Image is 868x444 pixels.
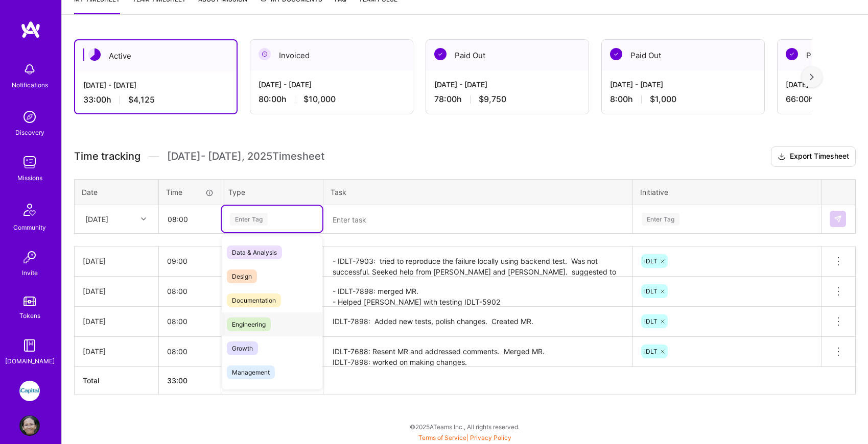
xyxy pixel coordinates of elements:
th: 33:00 [159,366,221,394]
span: iDLT [644,287,658,295]
img: right [810,73,814,81]
input: HH:MM [159,308,221,335]
th: Type [221,179,323,205]
textarea: - IDLT-7898: merged MR. - Helped [PERSON_NAME] with testing IDLT-5902 - IDLT-7930: started lookin... [324,278,631,306]
span: iDLT [644,257,658,265]
span: Data & Analysis [227,245,282,259]
div: [DATE] - [DATE] [434,79,580,90]
div: Enter Tag [642,211,679,227]
div: Discovery [15,127,44,138]
span: $4,125 [128,94,155,105]
div: Active [75,40,237,71]
a: Terms of Service [418,434,466,441]
span: Documentation [227,293,281,307]
div: [DATE] [83,346,150,357]
input: HH:MM [159,338,221,365]
span: $9,750 [479,94,506,105]
a: iCapital: Build and maintain RESTful API [17,381,42,401]
span: Design [227,269,257,283]
th: Total [75,366,159,394]
input: HH:MM [159,278,221,305]
div: [DOMAIN_NAME] [5,356,55,366]
img: User Avatar [19,415,40,436]
div: [DATE] - [DATE] [610,79,756,90]
div: Missions [17,172,42,183]
div: © 2025 ATeams Inc., All rights reserved. [61,414,868,439]
img: Submit [834,215,842,223]
div: [DATE] - [DATE] [259,79,405,90]
img: guide book [19,335,40,356]
i: icon Download [778,152,786,162]
span: iDLT [644,317,658,325]
div: [DATE] [83,286,150,297]
i: icon Chevron [141,216,146,221]
div: 33:00 h [83,94,228,105]
input: HH:MM [159,206,220,233]
div: Notifications [12,80,48,90]
img: bell [19,59,40,80]
th: Task [323,179,633,205]
div: Tokens [19,310,40,321]
div: 78:00 h [434,94,580,105]
textarea: - IDLT-7903: tried to reproduce the failure locally using backend test. Was not successful. Seeke... [324,248,631,276]
img: teamwork [19,152,40,172]
th: Date [75,179,159,205]
div: [DATE] [83,316,150,327]
button: Export Timesheet [771,146,856,167]
div: Paid Out [426,40,589,71]
img: Paid Out [434,48,447,60]
textarea: IDLT-7688: Resent MR and addressed comments. Merged MR. IDLT-7898: worked on making changes. [324,338,631,366]
span: Management [227,365,275,379]
img: Active [88,48,101,61]
div: Community [13,222,46,233]
div: 80:00 h [259,94,405,105]
img: discovery [19,107,40,127]
img: tokens [24,297,36,306]
div: [DATE] [85,214,108,225]
div: Paid Out [602,40,764,71]
img: Paid Out [610,48,622,60]
span: Engineering [227,317,271,331]
input: HH:MM [159,248,221,275]
a: User Avatar [17,415,42,436]
img: iCapital: Build and maintain RESTful API [19,381,40,401]
textarea: IDLT-7898: Added new tests, polish changes. Created MR. [324,308,631,336]
div: Enter Tag [230,211,268,227]
span: iDLT [644,348,658,355]
div: Time [166,187,214,198]
span: Growth [227,341,258,355]
img: logo [20,20,41,39]
span: [DATE] - [DATE] , 2025 Timesheet [167,150,324,163]
div: Initiative [640,187,814,198]
div: 8:00 h [610,94,756,105]
img: Community [17,198,42,222]
div: Invite [22,267,38,278]
span: Time tracking [74,150,140,163]
a: Privacy Policy [470,434,511,441]
span: | [418,434,511,441]
div: [DATE] - [DATE] [83,80,228,90]
span: $1,000 [650,94,676,105]
div: [DATE] [83,256,150,266]
span: $10,000 [303,94,336,105]
img: Invoiced [259,48,271,60]
img: Invite [19,247,40,267]
div: Invoiced [250,40,413,71]
img: Paid Out [786,48,798,60]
